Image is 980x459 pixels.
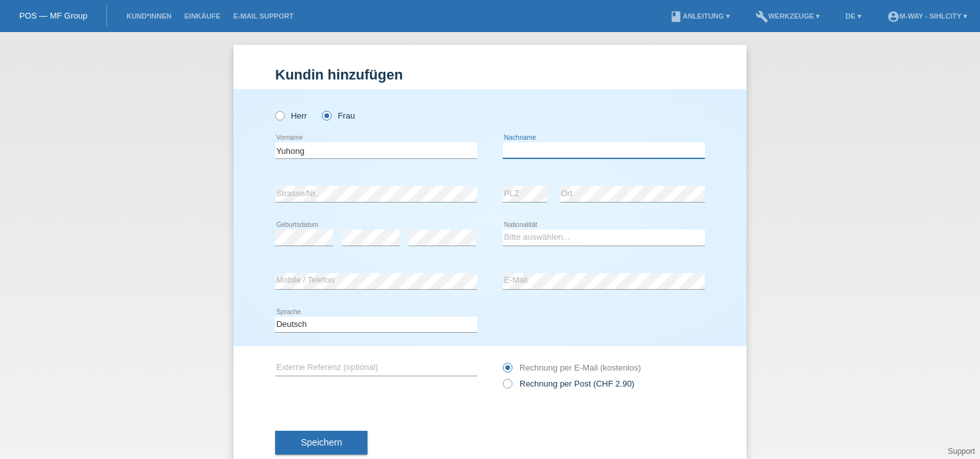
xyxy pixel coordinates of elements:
a: POS — MF Group [19,11,87,21]
a: account_circlem-way - Sihlcity ▾ [881,12,974,20]
h1: Kundin hinzufügen [275,67,705,83]
i: build [756,10,768,23]
a: Kund*innen [120,12,178,20]
input: Herr [275,111,283,119]
label: Rechnung per E-Mail (kostenlos) [503,363,641,372]
label: Rechnung per Post (CHF 2.90) [503,379,634,388]
a: E-Mail Support [227,12,300,20]
button: Speichern [275,431,367,455]
i: account_circle [887,10,900,23]
a: Support [948,447,975,456]
a: Einkäufe [178,12,226,20]
a: buildWerkzeuge ▾ [749,12,827,20]
input: Frau [322,111,330,119]
i: book [670,10,682,23]
input: Rechnung per E-Mail (kostenlos) [503,363,511,379]
span: Speichern [301,437,342,447]
label: Frau [322,111,355,121]
a: bookAnleitung ▾ [663,12,736,20]
input: Rechnung per Post (CHF 2.90) [503,379,511,395]
label: Herr [275,111,307,121]
a: DE ▾ [839,12,867,20]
